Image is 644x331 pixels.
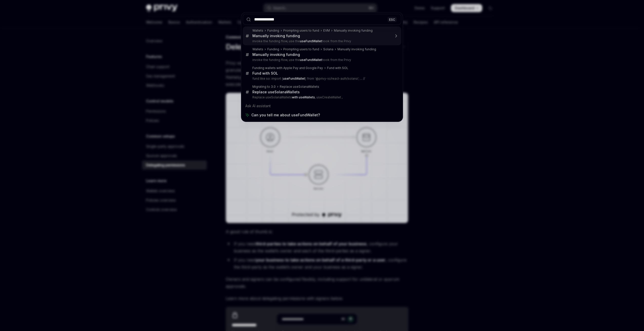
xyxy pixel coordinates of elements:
div: Wallets [252,47,263,51]
p: invoke the funding flow, use the hook from the Privy [252,39,391,43]
p: invoke the funding flow, use the hook from the Privy [252,58,391,62]
div: Manually invoking funding [252,34,300,38]
div: Funding wallets with Apple Pay and Google Pay [252,66,323,70]
div: Funding [267,47,279,51]
div: Replace useSolanaWallets [280,85,319,89]
div: Prompting users to fund [283,29,319,33]
div: EVM [323,29,330,33]
b: useFundWallet [300,39,322,43]
b: with useWallets [292,95,315,99]
div: Prompting users to fund [283,47,319,51]
div: Fund with SOL [327,66,348,70]
div: Migrating to 3.0 [252,85,276,89]
div: Replace useSolanaWallets [252,90,300,94]
div: Fund with SOL [252,71,278,76]
div: Manually invoking funding [252,52,300,57]
div: Funding [267,29,279,33]
div: Ask AI assistant [243,101,401,111]
p: Replace useSolanaWallets , useCreateWallet , [252,95,391,99]
div: Solana [323,47,333,51]
div: Wallets [252,29,263,33]
b: useFundWallet [283,77,305,80]
p: fund like so: import { } from '@privy-io/react-auth/solana'; ... // [252,77,391,81]
div: Manually invoking funding [337,47,376,51]
span: Can you tell me about useFundWallet? [251,113,320,118]
div: ESC [388,17,397,22]
div: Manually invoking funding [334,29,373,33]
b: useFundWallet [300,58,322,62]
